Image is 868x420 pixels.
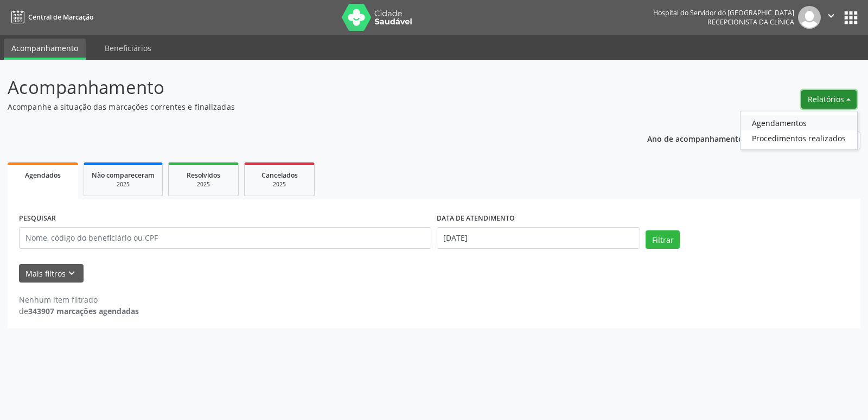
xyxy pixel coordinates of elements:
div: 2025 [92,180,155,189]
button: Relatórios [801,90,857,109]
div: 2025 [176,180,231,189]
button:  [821,6,841,29]
img: img [798,6,821,29]
span: Cancelados [261,171,298,180]
label: PESQUISAR [19,210,56,227]
span: Resolvidos [187,171,220,180]
div: Hospital do Servidor do [GEOGRAPHIC_DATA] [653,8,794,17]
p: Acompanhe a situação das marcações correntes e finalizadas [8,101,604,112]
button: apps [841,8,860,27]
div: de [19,305,139,317]
label: DATA DE ATENDIMENTO [437,210,515,227]
div: 2025 [252,180,307,189]
a: Agendamentos [741,115,857,130]
i: keyboard_arrow_down [66,267,78,279]
span: Agendados [25,171,61,180]
i:  [825,10,837,22]
p: Ano de acompanhamento [647,131,743,145]
input: Selecione um intervalo [437,227,640,249]
a: Procedimentos realizados [741,130,857,146]
div: Nenhum item filtrado [19,294,139,305]
p: Acompanhamento [8,74,604,101]
a: Acompanhamento [4,39,86,60]
span: Recepcionista da clínica [707,17,794,27]
button: Filtrar [646,230,680,249]
button: Mais filtroskeyboard_arrow_down [19,264,84,283]
ul: Relatórios [740,111,858,150]
a: Beneficiários [97,39,159,58]
span: Central de Marcação [28,12,93,22]
a: Central de Marcação [8,8,93,26]
strong: 343907 marcações agendadas [28,306,139,316]
span: Não compareceram [92,171,155,180]
input: Nome, código do beneficiário ou CPF [19,227,431,249]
